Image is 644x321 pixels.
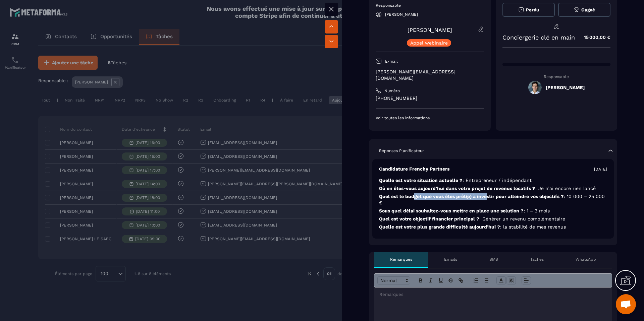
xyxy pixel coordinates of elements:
[502,3,555,17] button: Perdu
[526,7,539,12] span: Perdu
[376,69,484,81] p: [PERSON_NAME][EMAIL_ADDRESS][DOMAIN_NAME]
[546,85,585,90] h5: [PERSON_NAME]
[379,166,449,172] p: Candidature Frenchy Partners
[463,178,532,183] span: : Entrepreneur / indépendant
[390,257,412,262] p: Remarques
[385,59,398,64] p: E-mail
[379,208,607,214] p: Sous quel délai souhaitez-vous mettre en place une solution ?
[502,74,611,79] p: Responsable
[502,34,575,41] p: Conciergerie clé en main
[594,167,607,172] p: [DATE]
[500,224,566,230] span: : la stabilité de mes revenus
[581,7,595,12] span: Gagné
[408,27,452,33] a: [PERSON_NAME]
[379,216,607,222] p: Quel est votre objectif financier principal ?
[379,224,607,230] p: Quelle est votre plus grande difficulté aujourd’hui ?
[576,257,596,262] p: WhatsApp
[410,41,448,45] p: Appel webinaire
[577,31,610,44] p: 15 000,00 €
[379,148,424,153] p: Réponses Planificateur
[376,3,484,8] p: Responsable
[379,185,607,192] p: Où en êtes-vous aujourd’hui dans votre projet de revenus locatifs ?
[535,186,596,191] span: : Je n’ai encore rien lancé
[489,257,498,262] p: SMS
[479,216,565,221] span: : Générer un revenu complémentaire
[558,3,610,17] button: Gagné
[444,257,457,262] p: Emails
[379,177,607,184] p: Quelle est votre situation actuelle ?
[376,95,484,102] p: [PHONE_NUMBER]
[379,193,607,206] p: Quel est le budget que vous êtes prêt(e) à investir pour atteindre vos objectifs ?
[376,115,484,121] p: Voir toutes les informations
[384,88,400,93] p: Numéro
[530,257,544,262] p: Tâches
[385,12,418,17] p: [PERSON_NAME]
[524,208,550,213] span: : 1 – 3 mois
[616,294,636,314] div: Ouvrir le chat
